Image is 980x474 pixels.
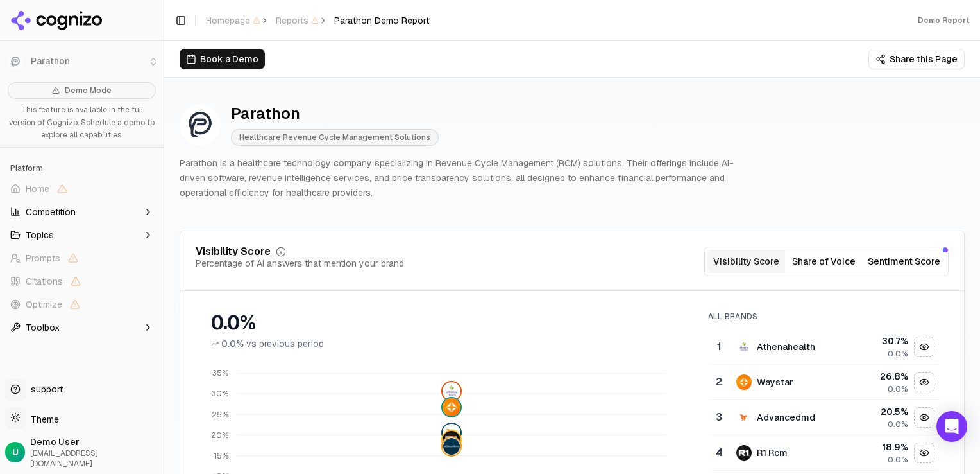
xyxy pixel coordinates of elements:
tr: 1athenahealthAthenahealth30.7%0.0%Hide athenahealth data [709,329,938,365]
button: Hide advancedmd data [914,407,934,428]
span: Topics [26,229,54,241]
span: 0.0% [221,337,244,350]
button: Sentiment Score [863,250,945,273]
span: Prompts [26,252,60,265]
div: Athenahealth [757,340,815,353]
img: advancedmd [736,410,752,425]
div: 4 [714,445,724,461]
img: athenahealth [736,339,752,355]
button: Share this Page [868,49,965,69]
div: R1 Rcm [757,446,788,459]
span: vs previous period [246,337,324,350]
button: Toolbox [5,317,158,338]
button: Visibility Score [707,250,785,273]
img: advancedmd [443,425,460,443]
div: 2 [714,374,724,390]
span: Demo User [30,435,158,448]
button: Topics [5,225,158,245]
div: Percentage of AI answers that mention your brand [196,257,404,270]
tspan: 30% [212,389,228,399]
div: 30.7 % [850,335,908,347]
span: 0.0% [888,384,908,394]
div: Advancedmd [757,411,815,424]
div: 3 [714,410,724,425]
div: Demo Report [918,15,970,26]
tspan: 20% [211,430,228,441]
span: Home [26,182,49,195]
span: Reports [276,14,319,27]
span: Citations [26,275,63,288]
button: Competition [5,202,158,222]
tr: 2waystarWaystar26.8%0.0%Hide waystar data [709,365,938,400]
div: Visibility Score [196,247,271,257]
span: Competition [26,206,76,218]
span: 0.0% [888,455,908,465]
tspan: 35% [212,369,228,379]
span: Optimize [26,298,62,311]
span: 0.0% [888,349,908,359]
div: 1 [714,339,724,355]
div: 20.5 % [850,405,908,418]
span: Healthcare Revenue Cycle Management Solutions [231,129,439,146]
tr: 4r1 rcmR1 Rcm18.9%0.0%Hide r1 rcm data [709,435,938,471]
nav: breadcrumb [206,14,429,27]
button: Hide athenahealth data [914,337,934,357]
div: 18.9 % [850,441,908,453]
img: waystar [443,398,460,416]
button: Hide r1 rcm data [914,443,934,463]
div: All Brands [708,312,938,322]
div: Waystar [757,376,793,389]
button: Hide waystar data [914,372,934,392]
span: 0.0% [888,419,908,430]
tr: 3advancedmdAdvancedmd20.5%0.0%Hide advancedmd data [709,400,938,435]
img: Parathon [180,104,221,145]
span: Theme [26,414,59,425]
img: r1 rcm [443,431,460,449]
span: Toolbox [26,321,60,334]
img: r1 rcm [736,445,752,461]
img: athenahealth [443,382,460,400]
img: waystar [736,374,752,390]
span: [EMAIL_ADDRESS][DOMAIN_NAME] [30,448,158,469]
div: Open Intercom Messenger [936,411,967,442]
span: Parathon Demo Report [334,14,429,27]
span: Homepage [206,14,260,27]
span: support [26,383,63,396]
tspan: 15% [214,451,228,461]
button: Share of Voice [785,250,863,273]
span: U [12,446,19,459]
div: Platform [5,158,158,179]
p: This feature is available in the full version of Cognizo. Schedule a demo to explore all capabili... [8,104,156,142]
button: Book a Demo [180,49,265,69]
p: Parathon is a healthcare technology company specializing in Revenue Cycle Management (RCM) soluti... [180,156,754,200]
div: 0.0% [211,312,682,335]
img: eclinicalworks [443,437,460,455]
div: Parathon [231,103,439,124]
span: Demo Mode [65,85,112,96]
div: 26.8 % [850,370,908,383]
tspan: 25% [212,410,228,420]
